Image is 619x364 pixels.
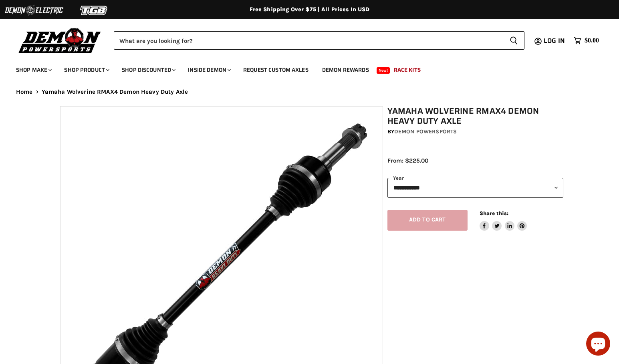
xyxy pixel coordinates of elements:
[480,210,527,231] aside: Share this:
[570,35,603,46] a: $0.00
[540,37,570,44] a: Log in
[387,127,564,136] div: by
[58,62,114,78] a: Shop Product
[182,62,236,78] a: Inside Demon
[10,62,56,78] a: Shop Make
[585,37,599,44] span: $0.00
[42,88,188,95] span: Yamaha Wolverine RMAX4 Demon Heavy Duty Axle
[16,88,33,95] a: Home
[64,3,124,18] img: TGB Logo 2
[237,62,315,78] a: Request Custom Axles
[584,332,613,358] inbox-online-store-chat: Shopify online store chat
[394,128,457,135] a: Demon Powersports
[114,31,524,50] form: Product
[388,62,427,78] a: Race Kits
[503,31,524,50] button: Search
[316,62,375,78] a: Demon Rewards
[377,67,390,74] span: New!
[4,3,64,18] img: Demon Electric Logo 2
[114,31,503,50] input: Search
[116,62,180,78] a: Shop Discounted
[544,36,565,46] span: Log in
[16,26,104,54] img: Demon Powersports
[387,157,428,164] span: From: $225.00
[480,210,508,216] span: Share this:
[387,106,564,126] h1: Yamaha Wolverine RMAX4 Demon Heavy Duty Axle
[10,58,597,78] ul: Main menu
[387,178,564,197] select: year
